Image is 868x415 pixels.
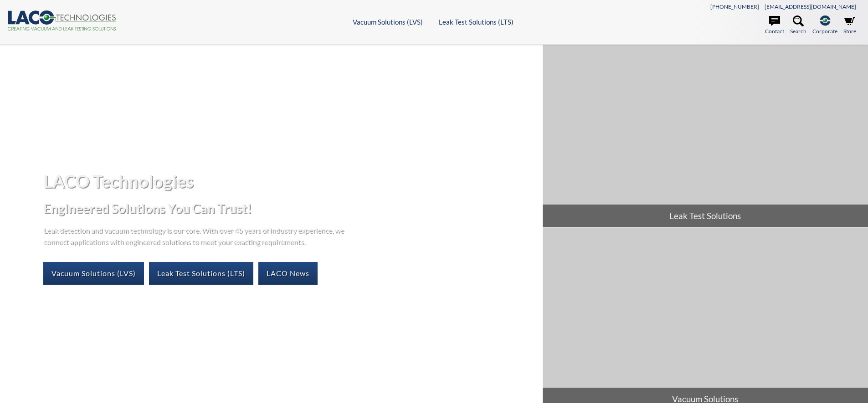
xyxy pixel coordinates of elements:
[765,3,856,10] a: [EMAIL_ADDRESS][DOMAIN_NAME]
[43,200,535,217] h2: Engineered Solutions You Can Trust!
[812,27,837,36] span: Corporate
[439,18,514,26] a: Leak Test Solutions (LTS)
[843,15,856,36] a: Store
[790,15,806,36] a: Search
[149,262,253,285] a: Leak Test Solutions (LTS)
[353,18,423,26] a: Vacuum Solutions (LVS)
[43,262,144,285] a: Vacuum Solutions (LVS)
[543,388,868,410] span: Vacuum Solutions
[710,3,759,10] a: [PHONE_NUMBER]
[43,170,535,192] h1: LACO Technologies
[543,45,868,227] a: Leak Test Solutions
[543,228,868,410] a: Vacuum Solutions
[765,15,784,36] a: Contact
[43,224,349,247] p: Leak detection and vacuum technology is our core. With over 45 years of industry experience, we c...
[543,205,868,227] span: Leak Test Solutions
[258,262,318,285] a: LACO News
